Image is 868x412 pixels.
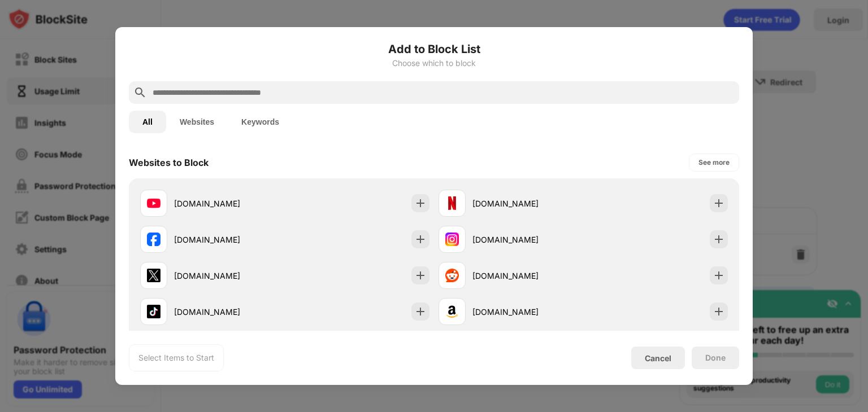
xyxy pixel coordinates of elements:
[472,198,583,209] div: [DOMAIN_NAME]
[445,233,459,246] img: favicons
[147,233,160,246] img: favicons
[472,234,583,246] div: [DOMAIN_NAME]
[129,111,166,133] button: All
[129,59,739,68] div: Choose which to block
[174,270,285,282] div: [DOMAIN_NAME]
[645,353,671,363] div: Cancel
[133,86,147,99] img: search.svg
[472,270,583,282] div: [DOMAIN_NAME]
[147,305,160,318] img: favicons
[698,157,730,168] div: See more
[147,196,160,210] img: favicons
[174,198,285,209] div: [DOMAIN_NAME]
[129,157,209,168] div: Websites to Block
[174,306,285,318] div: [DOMAIN_NAME]
[445,196,459,210] img: favicons
[472,306,583,318] div: [DOMAIN_NAME]
[174,234,285,246] div: [DOMAIN_NAME]
[705,353,726,362] div: Done
[445,305,459,318] img: favicons
[166,111,228,133] button: Websites
[445,269,459,282] img: favicons
[129,41,739,58] h6: Add to Block List
[138,352,214,363] div: Select Items to Start
[228,111,293,133] button: Keywords
[147,269,160,282] img: favicons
